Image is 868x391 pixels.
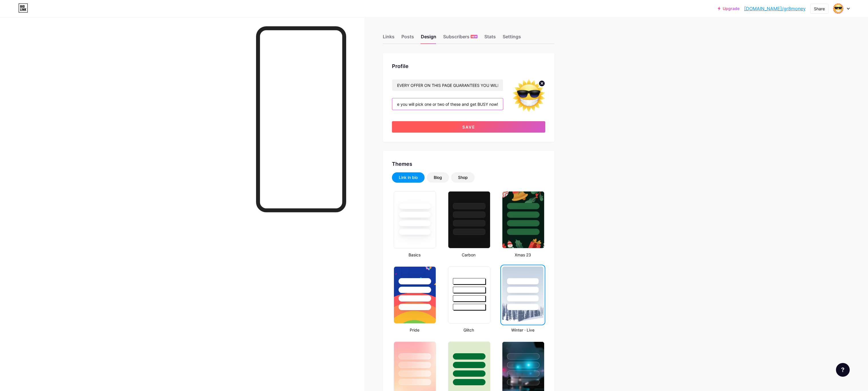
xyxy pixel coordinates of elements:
div: Blog [434,175,442,180]
div: Xmas 23 [500,252,545,258]
div: Design [421,33,436,43]
div: Subscribers [443,33,477,43]
div: Link in bio [399,175,418,180]
div: Basics [392,252,437,258]
span: NEW [471,35,477,38]
div: Shop [458,175,468,180]
div: Glitch [446,327,491,333]
a: Upgrade [718,6,740,11]
input: Name [392,79,503,91]
div: Links [383,33,395,43]
span: Save [462,125,475,129]
img: gr8money [833,3,844,14]
div: Posts [401,33,414,43]
div: Stats [484,33,496,43]
div: Themes [392,160,545,168]
a: [DOMAIN_NAME]/gr8money [744,5,806,12]
div: Profile [392,62,545,70]
div: Winter · Live [500,327,545,333]
div: Share [814,6,825,12]
div: Carbon [446,252,491,258]
div: Pride [392,327,437,333]
img: gr8money [512,79,545,112]
div: Settings [503,33,521,43]
button: Save [392,121,545,133]
input: Bio [392,98,503,110]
